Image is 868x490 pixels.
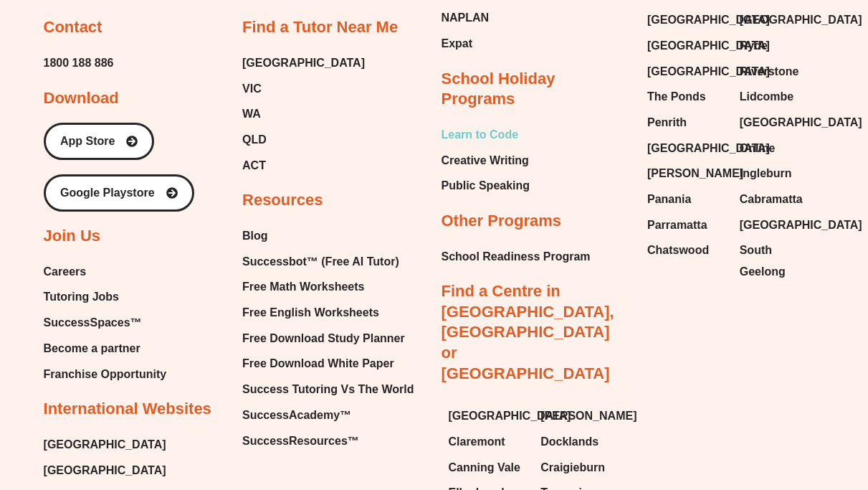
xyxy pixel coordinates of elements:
[242,190,323,211] h2: Resources
[647,86,725,108] a: The Ponds
[242,430,359,452] span: SuccessResources™
[647,163,743,184] span: [PERSON_NAME]
[242,251,399,273] span: Successbot™ (Free AI Tutor)
[647,240,709,261] span: Chatswood
[242,353,394,374] span: Free Download White Paper
[441,175,530,197] a: Public Speaking
[242,276,364,298] span: Free Math Worksheets
[441,246,590,268] a: School Readiness Program
[441,33,510,55] a: Expat
[44,52,114,74] a: 1800 188 886
[740,112,862,133] span: [GEOGRAPHIC_DATA]
[242,276,414,298] a: Free Math Worksheets
[44,338,167,359] a: Become a partner
[448,457,526,479] a: Canning Vale
[44,226,100,247] h2: Join Us
[44,261,87,283] span: Careers
[242,78,262,100] span: VIC
[647,138,770,159] span: [GEOGRAPHIC_DATA]
[441,211,561,232] h2: Other Programs
[44,434,166,456] a: [GEOGRAPHIC_DATA]
[647,215,725,236] a: Parramatta
[242,17,398,38] h2: Find a Tutor Near Me
[448,405,526,427] a: [GEOGRAPHIC_DATA]
[242,353,414,374] a: Free Download White Paper
[740,86,818,108] a: Lidcombe
[740,215,862,236] span: [GEOGRAPHIC_DATA]
[540,405,636,427] span: [PERSON_NAME]
[740,163,818,184] a: Ingleburn
[242,103,365,125] a: WA
[740,35,818,57] a: Ryde
[441,7,489,29] span: NAPLAN
[647,112,687,133] span: Penrith
[647,61,725,83] a: [GEOGRAPHIC_DATA]
[242,405,414,426] a: SuccessAcademy™
[647,112,725,133] a: Penrith
[740,35,768,57] span: Ryde
[44,312,167,334] a: SuccessSpaces™
[540,405,619,427] a: [PERSON_NAME]
[44,286,167,308] a: Tutoring Jobs
[740,112,818,133] a: [GEOGRAPHIC_DATA]
[441,69,625,110] h2: School Holiday Programs
[448,431,526,453] a: Claremont
[441,150,528,171] span: Creative Writing
[647,215,707,236] span: Parramatta
[242,302,414,324] a: Free English Worksheets
[647,61,770,83] span: [GEOGRAPHIC_DATA]
[740,86,794,108] span: Lidcombe
[242,129,365,151] a: QLD
[44,286,119,308] span: Tutoring Jobs
[740,189,818,210] a: Cabramatta
[242,328,405,349] span: Free Download Study Planner
[540,431,619,453] a: Docklands
[242,103,261,125] span: WA
[242,225,414,247] a: Blog
[448,457,520,479] span: Canning Vale
[647,35,770,57] span: [GEOGRAPHIC_DATA]
[647,35,725,57] a: [GEOGRAPHIC_DATA]
[242,155,266,176] span: ACT
[647,9,770,31] span: [GEOGRAPHIC_DATA]
[647,9,725,31] a: [GEOGRAPHIC_DATA]
[44,399,211,420] h2: International Websites
[242,379,414,400] a: Success Tutoring Vs The World
[448,405,571,427] span: [GEOGRAPHIC_DATA]
[44,460,166,481] a: [GEOGRAPHIC_DATA]
[623,328,868,490] iframe: Chat Widget
[44,312,142,334] span: SuccessSpaces™
[242,302,379,324] span: Free English Worksheets
[540,457,605,479] span: Craigieburn
[242,405,351,426] span: SuccessAcademy™
[740,138,818,159] a: Online
[44,261,167,283] a: Careers
[647,189,725,210] a: Panania
[647,86,706,108] span: The Ponds
[448,431,505,453] span: Claremont
[441,33,472,55] span: Expat
[441,282,614,382] a: Find a Centre in [GEOGRAPHIC_DATA], [GEOGRAPHIC_DATA] or [GEOGRAPHIC_DATA]
[740,61,818,83] a: Riverstone
[44,88,119,109] h2: Download
[647,138,725,159] a: [GEOGRAPHIC_DATA]
[540,431,598,453] span: Docklands
[740,9,818,31] a: [GEOGRAPHIC_DATA]
[740,215,818,236] a: [GEOGRAPHIC_DATA]
[740,240,818,282] a: South Geelong
[740,138,776,159] span: Online
[540,457,619,479] a: Craigieburn
[647,163,725,184] a: [PERSON_NAME]
[44,338,140,359] span: Become a partner
[740,163,792,184] span: Ingleburn
[44,123,154,160] a: App Store
[740,61,799,83] span: Riverstone
[441,7,510,29] a: NAPLAN
[44,174,194,212] a: Google Playstore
